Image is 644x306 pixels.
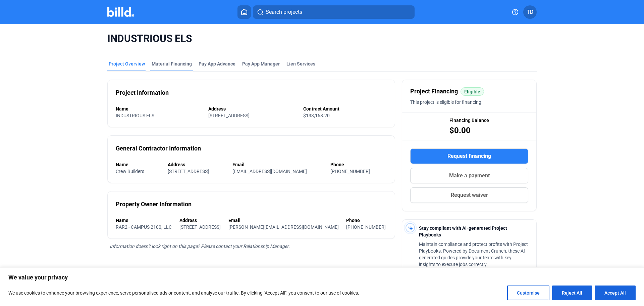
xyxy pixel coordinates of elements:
[266,8,302,16] span: Search projects
[330,161,387,168] div: Phone
[330,169,370,174] span: [PHONE_NUMBER]
[242,60,280,67] span: Pay App Manager
[152,60,192,67] div: Material Financing
[410,187,528,203] button: Request waiver
[410,87,458,96] span: Project Financing
[449,125,471,136] span: $0.00
[168,169,209,174] span: [STREET_ADDRESS]
[116,169,144,174] span: Crew Builders
[303,113,330,118] span: $133,168.20
[8,273,636,281] p: We value your privacy
[419,242,528,267] span: Maintain compliance and protect profits with Project Playbooks. Powered by Document Crunch, these...
[346,224,386,230] span: [PHONE_NUMBER]
[552,286,592,300] button: Reject All
[419,225,507,237] span: Stay compliant with AI-generated Project Playbooks
[8,289,359,297] p: We use cookies to enhance your browsing experience, serve personalised ads or content, and analys...
[168,161,226,168] div: Address
[179,224,221,230] span: [STREET_ADDRESS]
[116,217,173,224] div: Name
[116,144,201,153] div: General Contractor Information
[507,286,549,300] button: Customise
[410,148,528,164] button: Request financing
[595,286,636,300] button: Accept All
[232,161,324,168] div: Email
[232,169,307,174] span: [EMAIL_ADDRESS][DOMAIN_NAME]
[451,191,488,199] span: Request waiver
[461,87,484,96] mat-chip: Eligible
[116,200,192,209] div: Property Owner Information
[410,99,483,105] span: This project is eligible for financing.
[199,60,235,67] div: Pay App Advance
[527,8,533,16] span: TD
[449,172,490,180] span: Make a payment
[208,113,250,118] span: [STREET_ADDRESS]
[208,105,297,112] div: Address
[253,5,415,19] button: Search projects
[116,88,169,97] div: Project Information
[449,117,489,124] span: Financing Balance
[107,7,134,17] img: Billd Company Logo
[346,217,387,224] div: Phone
[523,5,537,19] button: TD
[109,60,145,67] div: Project Overview
[228,217,340,224] div: Email
[110,244,290,249] span: Information doesn’t look right on this page? Please contact your Relationship Manager.
[410,168,528,183] button: Make a payment
[228,224,339,230] span: [PERSON_NAME][EMAIL_ADDRESS][DOMAIN_NAME]
[447,152,491,160] span: Request financing
[286,60,315,67] div: Lien Services
[116,105,202,112] div: Name
[116,224,172,230] span: RAR2 - CAMPUS 2100, LLC
[116,161,161,168] div: Name
[303,105,387,112] div: Contract Amount
[107,32,537,45] span: INDUSTRIOUS ELS
[179,217,222,224] div: Address
[116,113,154,118] span: INDUSTRIOUS ELS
